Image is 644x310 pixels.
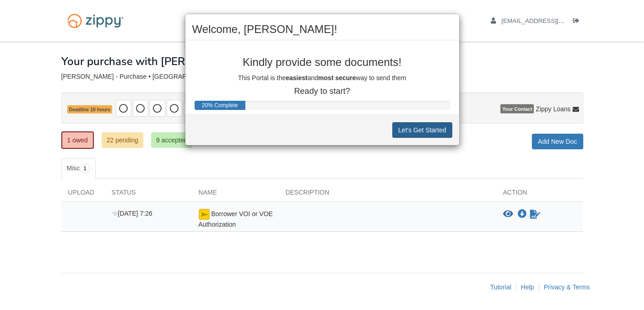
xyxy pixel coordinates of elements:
p: Kindly provide some documents! [192,56,452,68]
div: Progress Bar [195,101,246,110]
p: Ready to start? [192,87,452,96]
h2: Welcome, [PERSON_NAME]! [192,23,452,35]
button: Let's Get Started [392,122,452,138]
b: most secure [318,74,356,82]
p: This Portal is the and way to send them [192,73,452,82]
b: easiest [286,74,307,82]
